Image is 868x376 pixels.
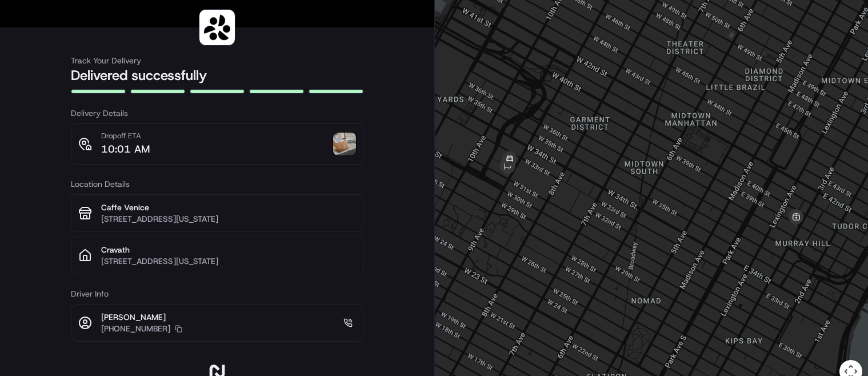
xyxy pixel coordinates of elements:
p: Cravath [101,244,356,255]
p: 10:01 AM [101,141,150,157]
h3: Track Your Delivery [71,55,363,66]
h3: Driver Info [71,288,363,299]
p: [STREET_ADDRESS][US_STATE] [101,213,356,225]
img: logo-public_tracking_screen-Sharebite-1703187580717.png [202,12,233,43]
p: [STREET_ADDRESS][US_STATE] [101,255,356,267]
p: Dropoff ETA [101,131,150,141]
p: Caffe Venice [101,202,356,213]
p: [PHONE_NUMBER] [101,323,170,334]
img: photo_proof_of_delivery image [333,133,356,155]
h2: Delivered successfully [71,66,363,85]
p: [PERSON_NAME] [101,311,182,323]
h3: Location Details [71,178,363,190]
h3: Delivery Details [71,107,363,119]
